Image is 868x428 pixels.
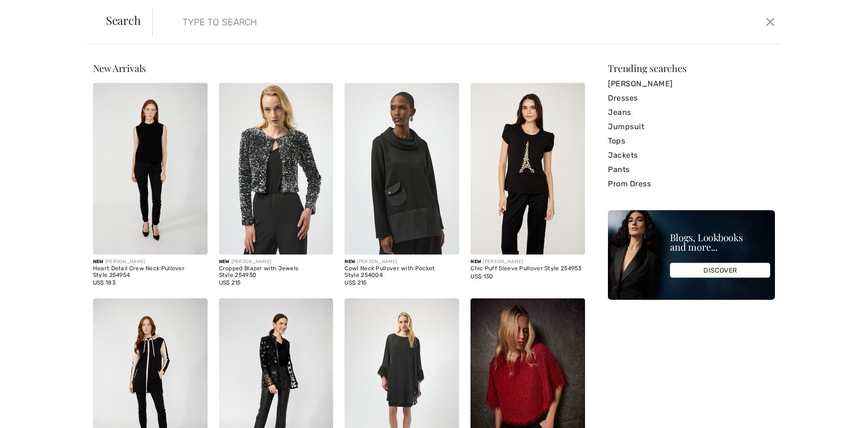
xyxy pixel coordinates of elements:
div: Cowl Neck Pullover with Pocket Style 254004 [345,265,459,279]
img: Cowl Neck Pullover with Pocket Style 254004. Black [345,83,459,255]
a: Jumpsuit [608,120,775,134]
div: [PERSON_NAME] [93,258,208,265]
a: [PERSON_NAME] [608,77,775,91]
img: Blogs, Lookbooks and more... [608,210,775,300]
span: US$ 215 [345,279,366,286]
div: Chic Puff Sleeve Pullover Style 254953 [471,265,585,272]
span: US$ 130 [471,273,493,280]
div: Heart Detail Crew Neck Pullover Style 254954 [93,265,208,279]
button: Close [763,14,777,30]
span: US$ 215 [219,279,241,286]
a: Dresses [608,91,775,105]
span: US$ 183 [93,279,115,286]
img: Chic Puff Sleeve Pullover Style 254953. Black [471,83,585,255]
a: Jackets [608,148,775,163]
span: New Arrivals [93,61,146,74]
span: Help [22,7,42,15]
a: Tops [608,134,775,148]
span: New [93,259,104,265]
input: TYPE TO SEARCH [176,8,616,36]
span: New [345,259,355,265]
span: New [219,259,230,265]
div: DISCOVER [670,263,770,278]
div: Trending searches [608,63,775,73]
a: Pants [608,163,775,177]
img: Heart Detail Crew Neck Pullover Style 254954. Black [93,83,208,255]
div: [PERSON_NAME] [471,258,585,265]
div: Blogs, Lookbooks and more... [670,233,770,252]
a: Jeans [608,105,775,120]
div: [PERSON_NAME] [219,258,334,265]
span: New [471,259,481,265]
div: [PERSON_NAME] [345,258,459,265]
img: Cropped Blazer with Jewels Style 254930. Black/Silver [219,83,334,255]
div: Cropped Blazer with Jewels Style 254930 [219,265,334,279]
span: Search [106,14,141,26]
a: Prom Dress [608,177,775,191]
